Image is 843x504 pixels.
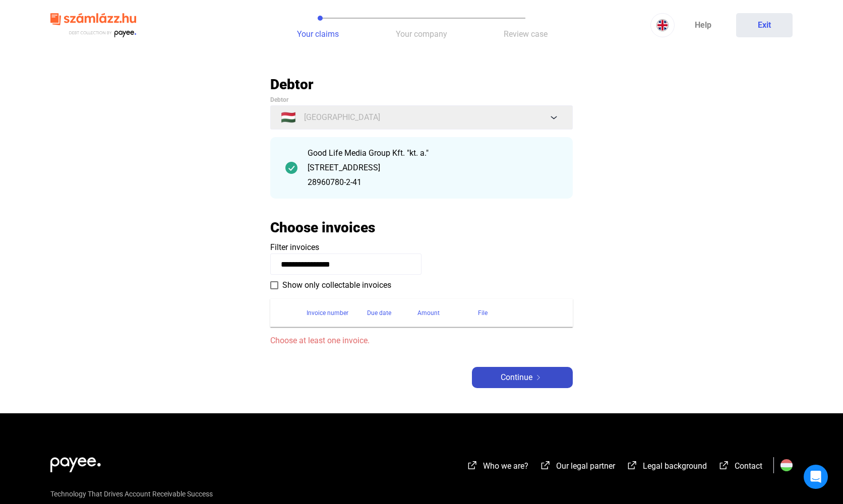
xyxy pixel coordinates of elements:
[626,460,638,470] img: external-link-white
[308,147,558,159] div: Good Life Media Group Kft. "kt. a."
[307,307,348,319] div: Invoice number
[396,29,447,39] span: Your company
[626,463,707,472] a: external-link-whiteLegal background
[270,242,319,252] span: Filter invoices
[417,307,440,319] div: Amount
[307,307,367,319] div: Invoice number
[304,111,380,123] span: [GEOGRAPHIC_DATA]
[483,461,528,471] span: Who we are?
[282,279,391,291] span: Show only collectable invoices
[656,19,669,31] img: EN
[270,219,375,236] h2: Choose invoices
[270,335,573,347] span: Choose at least one invoice.
[270,96,288,103] span: Debtor
[281,111,296,123] span: 🇭🇺
[780,459,793,471] img: HU.svg
[478,307,561,319] div: File
[736,13,793,37] button: Exit
[270,76,573,93] h2: Debtor
[478,307,488,319] div: File
[466,463,528,472] a: external-link-whiteWho we are?
[504,29,548,39] span: Review case
[308,162,558,174] div: [STREET_ADDRESS]
[501,371,532,384] span: Continue
[297,29,339,39] span: Your claims
[270,105,573,130] button: 🇭🇺[GEOGRAPHIC_DATA]
[539,460,552,470] img: external-link-white
[675,13,731,37] a: Help
[804,465,828,489] div: Open Intercom Messenger
[718,460,730,470] img: external-link-white
[367,307,391,319] div: Due date
[50,452,101,472] img: white-payee-white-dot.svg
[417,307,478,319] div: Amount
[532,375,545,380] img: arrow-right-white
[650,13,675,37] button: EN
[539,463,615,472] a: external-link-whiteOur legal partner
[308,176,558,188] div: 28960780-2-41
[718,463,762,472] a: external-link-whiteContact
[50,9,136,42] img: szamlazzhu-logo
[556,461,615,471] span: Our legal partner
[643,461,707,471] span: Legal background
[367,307,417,319] div: Due date
[285,162,297,174] img: checkmark-darker-green-circle
[472,367,573,388] button: Continuearrow-right-white
[466,460,478,470] img: external-link-white
[735,461,762,471] span: Contact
